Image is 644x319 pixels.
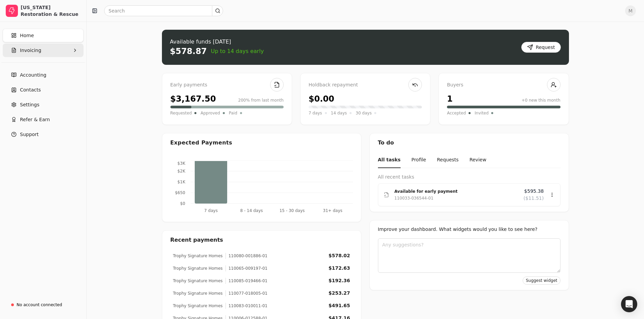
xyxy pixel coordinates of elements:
[329,302,350,309] div: $491.65
[370,133,569,152] div: To do
[309,110,322,116] span: 7 days
[173,265,223,271] div: Trophy Signature Homes
[170,93,216,105] div: $3,167.50
[3,29,84,42] a: Home
[177,169,185,174] tspan: $2K
[329,277,350,284] div: $192.36
[238,97,284,103] div: 200% from last month
[470,152,486,168] button: Review
[3,299,84,311] a: No account connected
[200,110,220,116] span: Approved
[3,128,84,141] button: Support
[524,195,544,202] span: ($11.51)
[225,265,268,271] div: 110065-009197-01
[3,98,84,111] a: Settings
[170,38,264,46] div: Available funds [DATE]
[323,208,342,213] tspan: 31+ days
[177,161,185,166] tspan: $3K
[175,190,185,195] tspan: $650
[522,97,560,103] div: +0 new this month
[356,110,372,116] span: 30 days
[329,252,350,259] div: $578.02
[329,265,350,272] div: $172.63
[447,110,466,116] span: Accepted
[225,303,268,309] div: 110083-010011-01
[20,101,39,108] span: Settings
[21,4,80,18] div: [US_STATE] Restoration & Rescue
[204,208,218,213] tspan: 7 days
[378,226,560,233] div: Improve your dashboard. What widgets would you like to see here?
[621,296,637,312] div: Open Intercom Messenger
[225,290,268,296] div: 110077-018005-01
[170,46,207,57] div: $578.87
[3,44,84,57] button: Invoicing
[104,5,223,16] input: Search
[173,278,223,284] div: Trophy Signature Homes
[240,208,263,213] tspan: 8 - 14 days
[395,195,434,202] div: 110033-036544-01
[411,152,426,168] button: Profile
[329,290,350,297] div: $253.27
[378,174,560,181] div: All recent tasks
[229,110,237,116] span: Paid
[20,72,46,79] span: Accounting
[378,152,401,168] button: All tasks
[3,113,84,126] button: Refer & Earn
[180,201,185,206] tspan: $0
[20,32,34,39] span: Home
[20,86,41,94] span: Contacts
[170,110,192,116] span: Requested
[225,253,268,259] div: 110080-001886-01
[3,68,84,82] a: Accounting
[279,208,305,213] tspan: 15 - 30 days
[447,93,453,105] div: 1
[20,116,50,123] span: Refer & Earn
[20,131,39,138] span: Support
[170,139,232,147] div: Expected Payments
[447,81,560,89] div: Buyers
[523,276,560,285] button: Suggest widget
[521,42,561,53] button: Request
[524,188,544,195] span: $595.38
[173,303,223,309] div: Trophy Signature Homes
[225,278,268,284] div: 110085-019466-01
[437,152,458,168] button: Requests
[170,81,284,89] div: Early payments
[211,47,264,55] span: Up to 14 days early
[17,302,62,308] div: No account connected
[20,47,41,54] span: Invoicing
[331,110,347,116] span: 14 days
[309,81,422,89] div: Holdback repayment
[162,231,361,249] div: Recent payments
[173,253,223,259] div: Trophy Signature Homes
[475,110,488,116] span: Invited
[625,5,636,16] button: M
[309,93,334,105] div: $0.00
[395,188,518,195] div: Available for early payment
[173,290,223,296] div: Trophy Signature Homes
[3,83,84,97] a: Contacts
[177,180,185,184] tspan: $1K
